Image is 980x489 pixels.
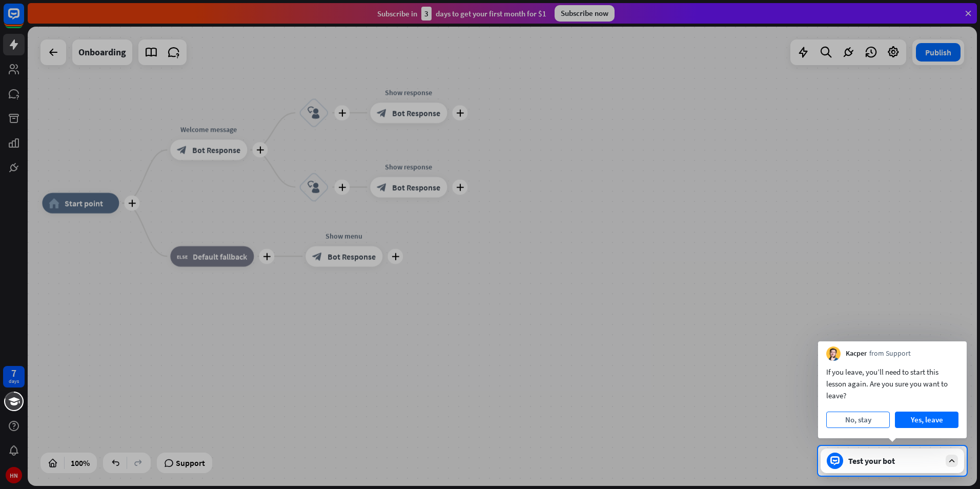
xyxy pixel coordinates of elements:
div: If you leave, you’ll need to start this lesson again. Are you sure you want to leave? [826,366,958,401]
span: from Support [869,349,911,359]
span: Kacper [846,349,867,359]
button: Yes, leave [895,412,958,428]
div: Test your bot [848,456,941,466]
button: Open LiveChat chat widget [8,4,39,35]
button: No, stay [826,412,890,428]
